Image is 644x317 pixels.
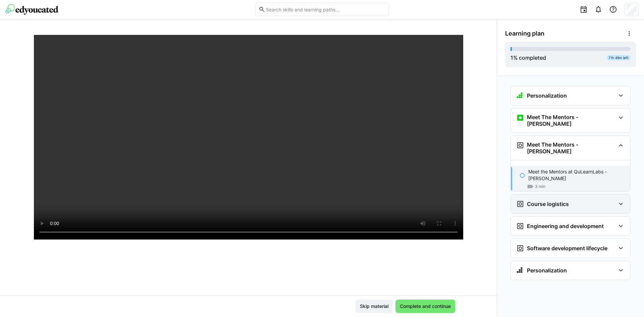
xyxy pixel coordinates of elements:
[527,114,615,127] h3: Meet The Mentors - [PERSON_NAME]
[527,267,567,274] h3: Personalization
[505,30,544,37] span: Learning plan
[511,54,546,62] div: % completed
[606,55,631,60] div: 71h 48m left
[265,6,385,12] input: Search skills and learning paths…
[527,141,615,155] h3: Meet The Mentors - [PERSON_NAME]
[527,92,567,99] h3: Personalization
[527,201,569,207] h3: Course logistics
[356,300,393,313] button: Skip material
[359,303,389,310] span: Skip material
[527,245,607,252] h3: Software development lifecycle
[535,184,545,189] span: 3 min
[527,223,604,229] h3: Engineering and development
[528,168,625,182] p: Meet the Mentors at QuLearnLabs - [PERSON_NAME]
[399,303,452,310] span: Complete and continue
[395,300,455,313] button: Complete and continue
[511,54,513,61] span: 1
